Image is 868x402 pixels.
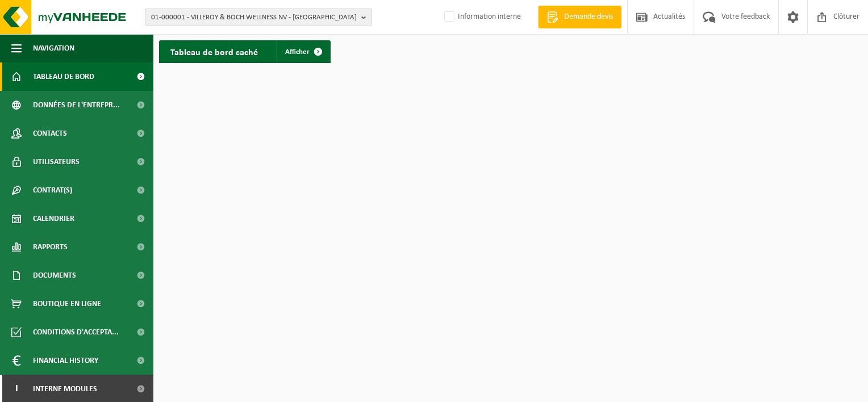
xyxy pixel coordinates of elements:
span: Navigation [33,34,74,62]
span: Contrat(s) [33,176,72,204]
h2: Tableau de bord caché [159,40,269,62]
span: Boutique en ligne [33,290,101,318]
span: Calendrier [33,204,74,233]
span: Contacts [33,119,67,148]
button: 01-000001 - VILLEROY & BOCH WELLNESS NV - [GEOGRAPHIC_DATA] [145,9,372,26]
span: Tableau de bord [33,62,94,91]
a: Afficher [276,40,329,63]
span: Afficher [285,48,310,56]
span: Demande devis [561,11,616,23]
span: Rapports [33,233,68,261]
span: Utilisateurs [33,148,80,176]
span: Conditions d'accepta... [33,318,119,346]
label: Information interne [442,9,521,26]
span: 01-000001 - VILLEROY & BOCH WELLNESS NV - [GEOGRAPHIC_DATA] [151,9,357,26]
span: Données de l'entrepr... [33,91,120,119]
span: Financial History [33,346,98,375]
a: Demande devis [538,6,621,28]
span: Documents [33,261,76,290]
